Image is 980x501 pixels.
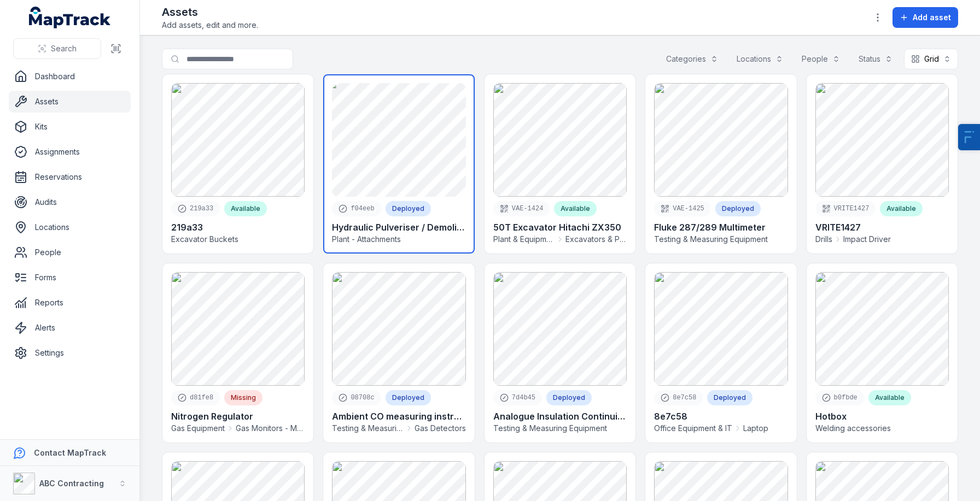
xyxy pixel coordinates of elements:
a: Audits [9,191,131,213]
strong: ABC Contracting [39,479,104,488]
button: Grid [904,49,958,69]
h2: Assets [162,4,258,20]
button: Locations [730,49,790,69]
span: Search [51,43,77,54]
a: People [9,241,131,263]
a: Settings [9,342,131,364]
a: Kits [9,116,131,138]
button: People [795,49,847,69]
strong: Contact MapTrack [34,448,106,457]
span: Add asset [913,12,951,23]
a: MapTrack [29,7,111,28]
a: Forms [9,267,131,288]
a: Reports [9,292,131,314]
a: Locations [9,216,131,238]
a: Alerts [9,317,131,339]
span: Add assets, edit and more. [162,20,258,31]
button: Add asset [892,7,958,28]
button: Search [13,38,101,59]
a: Assignments [9,141,131,163]
button: Categories [659,49,725,69]
a: Dashboard [9,66,131,87]
a: Assets [9,91,131,113]
a: Reservations [9,166,131,188]
button: Status [851,49,900,69]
